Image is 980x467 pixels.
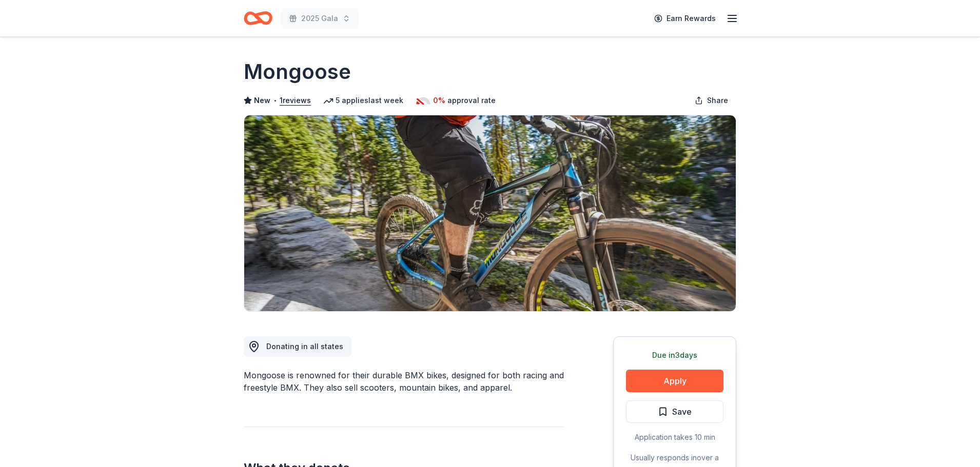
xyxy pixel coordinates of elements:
[244,369,564,394] div: Mongoose is renowned for their durable BMX bikes, designed for both racing and freestyle BMX. The...
[626,400,723,423] button: Save
[244,115,736,311] img: Image for Mongoose
[301,12,338,25] span: 2025 Gala
[707,94,728,107] span: Share
[447,94,496,107] span: approval rate
[323,94,403,107] div: 5 applies last week
[273,96,277,105] span: •
[254,94,270,107] span: New
[687,90,736,111] button: Share
[280,94,311,107] button: 1reviews
[626,370,723,392] button: Apply
[281,8,359,29] button: 2025 Gala
[626,349,723,361] div: Due in 3 days
[626,431,723,443] div: Application takes 10 min
[433,94,445,107] span: 0%
[244,6,272,30] a: Home
[244,57,351,86] h1: Mongoose
[672,405,692,418] span: Save
[266,342,343,351] span: Donating in all states
[648,9,722,28] a: Earn Rewards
